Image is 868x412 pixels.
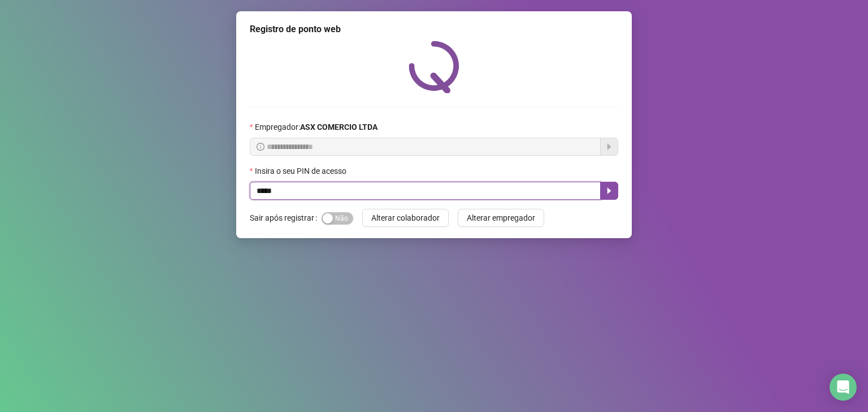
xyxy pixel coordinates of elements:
strong: ASX COMERCIO LTDA [300,122,377,132]
button: Alterar empregador [458,209,544,227]
img: QRPoint [409,41,459,93]
label: Insira o seu PIN de acesso [250,165,354,177]
span: Alterar empregador [467,212,535,224]
span: info-circle [257,143,264,151]
label: Sair após registrar [250,209,322,227]
span: Empregador : [255,121,377,133]
div: Open Intercom Messenger [830,374,857,401]
span: Alterar colaborador [371,212,440,224]
div: Registro de ponto web [250,23,618,36]
span: caret-right [605,186,614,195]
button: Alterar colaborador [362,209,449,227]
